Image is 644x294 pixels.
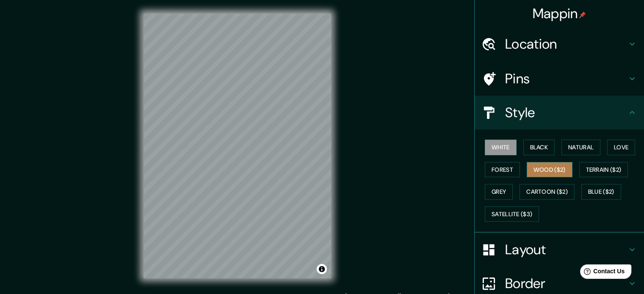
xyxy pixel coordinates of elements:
button: White [485,140,517,155]
h4: Location [505,36,627,52]
button: Forest [485,162,520,178]
button: Grey [485,184,513,200]
h4: Layout [505,241,627,258]
button: Toggle attribution [317,264,327,274]
canvas: Map [144,14,331,278]
div: Style [475,96,644,129]
div: Layout [475,233,644,267]
h4: Border [505,275,627,292]
button: Satellite ($3) [485,206,539,222]
button: Wood ($2) [527,162,572,178]
button: Love [607,140,635,155]
img: pin-icon.png [579,11,586,18]
button: Black [523,140,555,155]
button: Natural [561,140,600,155]
h4: Pins [505,70,627,87]
div: Pins [475,62,644,96]
button: Blue ($2) [581,184,621,200]
button: Terrain ($2) [579,162,628,178]
h4: Style [505,104,627,121]
h4: Mappin [533,5,586,22]
div: Location [475,27,644,61]
iframe: Help widget launcher [569,261,635,285]
button: Cartoon ($2) [520,184,575,200]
